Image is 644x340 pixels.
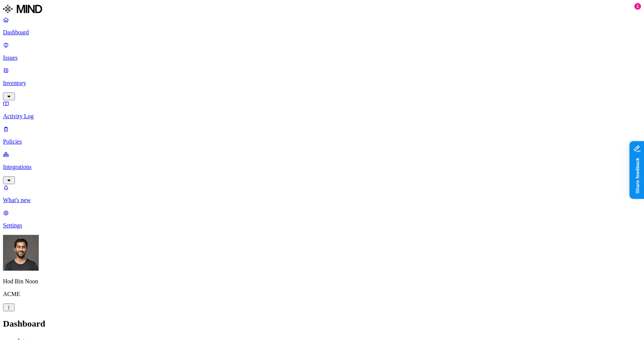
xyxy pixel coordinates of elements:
a: MIND [3,3,641,16]
p: Issues [3,54,641,61]
a: Activity Log [3,100,641,120]
a: Policies [3,126,641,145]
p: Dashboard [3,29,641,36]
img: Hod Bin Noon [3,235,39,271]
p: Settings [3,222,641,229]
a: Settings [3,210,641,229]
p: Integrations [3,164,641,170]
p: Inventory [3,80,641,86]
p: What's new [3,197,641,204]
p: Policies [3,138,641,145]
a: What's new [3,184,641,204]
img: MIND [3,3,42,15]
a: Issues [3,42,641,61]
a: Integrations [3,151,641,183]
a: Inventory [3,67,641,99]
p: ACME [3,291,641,297]
div: 1 [634,3,641,10]
p: Activity Log [3,113,641,120]
a: Dashboard [3,16,641,36]
h2: Dashboard [3,319,641,329]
